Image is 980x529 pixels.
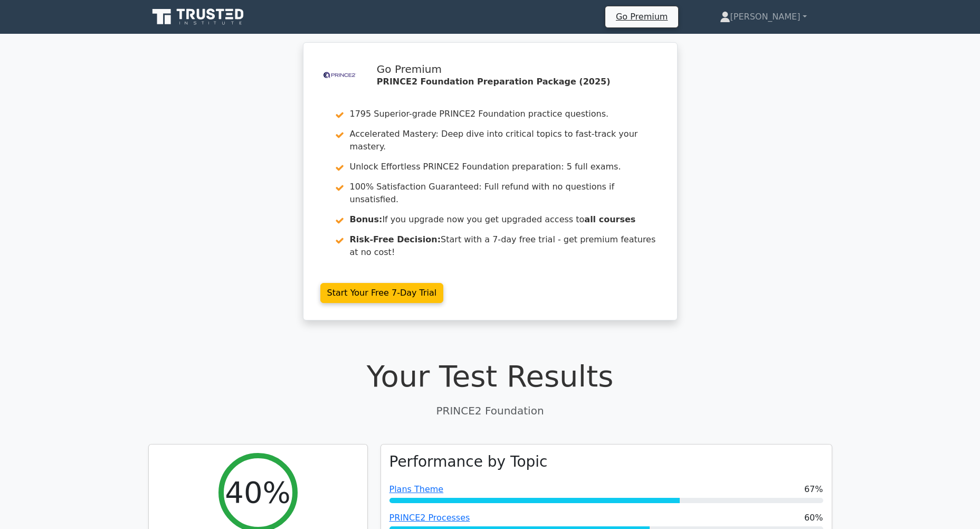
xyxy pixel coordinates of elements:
span: 67% [804,483,823,496]
a: Start Your Free 7-Day Trial [320,283,444,303]
h2: 40% [225,475,290,510]
p: PRINCE2 Foundation [148,403,832,419]
a: Plans Theme [389,484,444,494]
span: 60% [804,512,823,524]
a: Go Premium [610,10,674,24]
h3: Performance by Topic [389,453,548,471]
h1: Your Test Results [148,358,832,394]
a: PRINCE2 Processes [389,513,470,523]
a: [PERSON_NAME] [694,6,832,27]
